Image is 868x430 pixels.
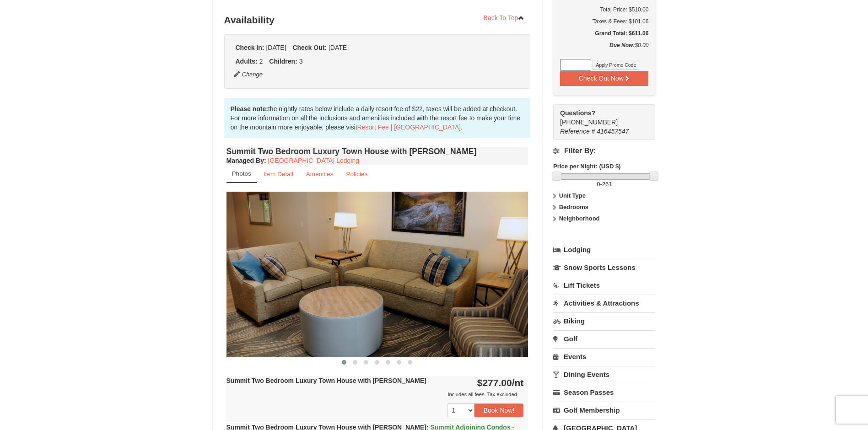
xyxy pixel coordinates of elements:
[232,170,251,177] small: Photos
[553,330,655,347] a: Golf
[226,377,426,384] strong: Summit Two Bedroom Luxury Town House with [PERSON_NAME]
[553,242,655,258] a: Lodging
[226,165,257,183] a: Photos
[560,17,648,26] div: Taxes & Fees: $101.06
[306,171,334,177] small: Amenities
[231,105,268,113] strong: Please note:
[292,44,327,51] strong: Check Out:
[226,192,528,357] img: 18876286-202-fb468a36.png
[226,157,266,164] strong: :
[477,377,524,388] strong: $277.00
[236,44,264,51] strong: Check In:
[268,157,359,164] a: [GEOGRAPHIC_DATA] Lodging
[553,348,655,365] a: Events
[340,165,373,183] a: Policies
[259,58,263,65] span: 2
[226,157,264,164] span: Managed By
[512,377,524,388] span: /nt
[593,60,639,70] button: Apply Promo Code
[560,41,648,59] div: $0.00
[609,42,635,48] strong: Due Now:
[329,44,349,51] span: [DATE]
[478,11,531,25] a: Back To Top
[226,390,524,399] div: Includes all fees. Tax excluded.
[226,147,528,156] h4: Summit Two Bedroom Luxury Town House with [PERSON_NAME]
[553,402,655,419] a: Golf Membership
[560,108,639,126] span: [PHONE_NUMBER]
[560,29,648,38] h5: Grand Total: $611.06
[559,215,600,222] strong: Neighborhood
[264,171,293,177] small: Item Detail
[224,98,531,138] div: the nightly rates below include a daily resort fee of $22, taxes will be added at checkout. For m...
[553,180,655,189] label: -
[553,277,655,294] a: Lift Tickets
[560,71,648,86] button: Check Out Now
[602,181,612,188] span: 261
[266,44,286,51] span: [DATE]
[233,70,264,80] button: Change
[269,58,297,65] strong: Children:
[559,204,588,210] strong: Bedrooms
[224,11,531,29] h3: Availability
[300,165,340,183] a: Amenities
[553,312,655,329] a: Biking
[553,163,620,170] strong: Price per Night: (USD $)
[560,5,648,14] h6: Total Price: $510.00
[597,181,600,188] span: 0
[560,128,595,135] span: Reference #
[357,124,461,131] a: Resort Fee | [GEOGRAPHIC_DATA]
[553,384,655,401] a: Season Passes
[553,295,655,312] a: Activities & Attractions
[553,366,655,383] a: Dining Events
[553,147,655,155] h4: Filter By:
[236,58,258,65] strong: Adults:
[258,165,299,183] a: Item Detail
[553,259,655,276] a: Snow Sports Lessons
[560,109,595,117] strong: Questions?
[299,58,303,65] span: 3
[559,192,586,199] strong: Unit Type
[346,171,367,177] small: Policies
[597,128,629,135] span: 416457547
[474,403,524,417] button: Book Now!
